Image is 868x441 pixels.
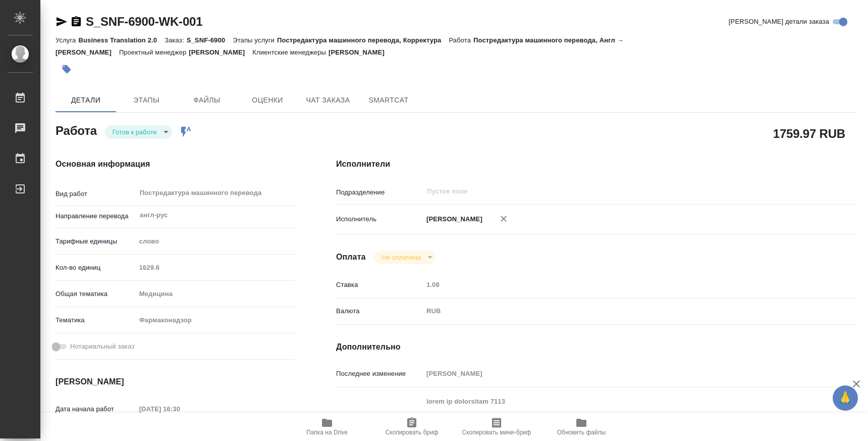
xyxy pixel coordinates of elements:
[233,36,277,44] p: Этапы услуги
[364,94,413,107] span: SmartCat
[56,16,68,28] button: Скопировать ссылку для ЯМессенджера
[56,36,78,44] p: Услуга
[252,48,329,56] p: Клиентские менеджеры
[56,236,136,247] p: Тарифные единицы
[374,251,436,264] div: Готов к работе
[336,341,857,353] h4: Дополнительно
[837,387,854,409] span: 🙏
[379,253,424,262] button: Не оплачена
[833,385,858,411] button: 🙏
[336,369,423,379] p: Последнее изменение
[493,208,515,230] button: Удалить исполнителя
[285,413,369,441] button: Папка на Drive
[336,214,423,224] p: Исполнитель
[336,251,366,263] h4: Оплата
[729,17,829,27] span: [PERSON_NAME] детали заказа
[183,94,231,107] span: Файлы
[56,121,97,139] h2: Работа
[78,36,165,44] p: Business Translation 2.0
[449,36,473,44] p: Работа
[306,429,348,436] span: Папка на Drive
[56,58,78,80] button: Добавить тэг
[336,187,423,198] p: Подразделение
[423,303,813,320] div: RUB
[336,158,857,170] h4: Исполнители
[189,48,252,56] p: [PERSON_NAME]
[423,366,813,381] input: Пустое поле
[454,413,539,441] button: Скопировать мини-бриф
[165,36,186,44] p: Заказ:
[423,277,813,292] input: Пустое поле
[329,48,392,56] p: [PERSON_NAME]
[70,16,82,28] button: Скопировать ссылку
[56,189,136,199] p: Вид работ
[277,36,449,44] p: Постредактура машинного перевода, Корректура
[56,263,136,273] p: Кол-во единиц
[56,404,136,414] p: Дата начала работ
[56,211,136,221] p: Направление перевода
[104,125,172,139] div: Готов к работе
[385,429,438,436] span: Скопировать бриф
[136,312,296,329] div: Фармаконадзор
[110,128,160,136] button: Готов к работе
[56,315,136,325] p: Тематика
[62,94,110,107] span: Детали
[369,413,454,441] button: Скопировать бриф
[187,36,233,44] p: S_SNF-6900
[86,15,202,28] a: S_SNF-6900-WK-001
[119,48,189,56] p: Проектный менеджер
[557,429,606,436] span: Обновить файлы
[336,280,423,290] p: Ставка
[773,125,845,142] h2: 1759.97 RUB
[136,402,224,416] input: Пустое поле
[426,185,790,198] input: Пустое поле
[539,413,624,441] button: Обновить файлы
[136,260,296,275] input: Пустое поле
[56,289,136,299] p: Общая тематика
[423,214,482,224] p: [PERSON_NAME]
[122,94,171,107] span: Этапы
[462,429,531,436] span: Скопировать мини-бриф
[56,158,296,170] h4: Основная информация
[304,94,352,107] span: Чат заказа
[243,94,292,107] span: Оценки
[56,376,296,388] h4: [PERSON_NAME]
[70,341,134,352] span: Нотариальный заказ
[136,233,296,250] div: слово
[336,306,423,316] p: Валюта
[136,285,296,303] div: Медицина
